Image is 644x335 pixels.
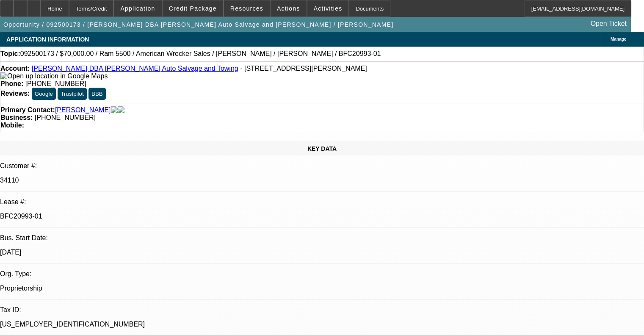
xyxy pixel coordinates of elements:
[277,5,300,12] span: Actions
[0,65,30,72] strong: Account:
[0,122,24,129] strong: Mobile:
[314,5,343,12] span: Activities
[111,106,118,114] img: facebook-icon.png
[0,90,30,97] strong: Reviews:
[0,106,55,114] strong: Primary Contact:
[0,80,23,87] strong: Phone:
[25,80,86,87] span: [PHONE_NUMBER]
[0,72,108,80] img: Open up location in Google Maps
[6,36,89,43] span: APPLICATION INFORMATION
[55,106,111,114] a: [PERSON_NAME]
[587,17,630,31] a: Open Ticket
[0,114,33,121] strong: Business:
[58,88,86,100] button: Trustpilot
[20,50,381,58] span: 092500173 / $70,000.00 / Ram 5500 / American Wrecker Sales / [PERSON_NAME] / [PERSON_NAME] / BFC2...
[307,0,349,17] button: Activities
[169,5,217,12] span: Credit Package
[32,65,238,72] a: [PERSON_NAME] DBA [PERSON_NAME] Auto Salvage and Towing
[32,88,56,100] button: Google
[120,5,155,12] span: Application
[35,114,96,121] span: [PHONE_NUMBER]
[611,37,626,42] span: Manage
[0,72,108,80] a: View Google Maps
[0,50,20,58] strong: Topic:
[88,88,106,100] button: BBB
[163,0,223,17] button: Credit Package
[240,65,367,72] span: - [STREET_ADDRESS][PERSON_NAME]
[224,0,270,17] button: Resources
[307,145,337,152] span: KEY DATA
[271,0,307,17] button: Actions
[118,106,124,114] img: linkedin-icon.png
[230,5,263,12] span: Resources
[114,0,161,17] button: Application
[3,21,393,28] span: Opportunity / 092500173 / [PERSON_NAME] DBA [PERSON_NAME] Auto Salvage and [PERSON_NAME] / [PERSO...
